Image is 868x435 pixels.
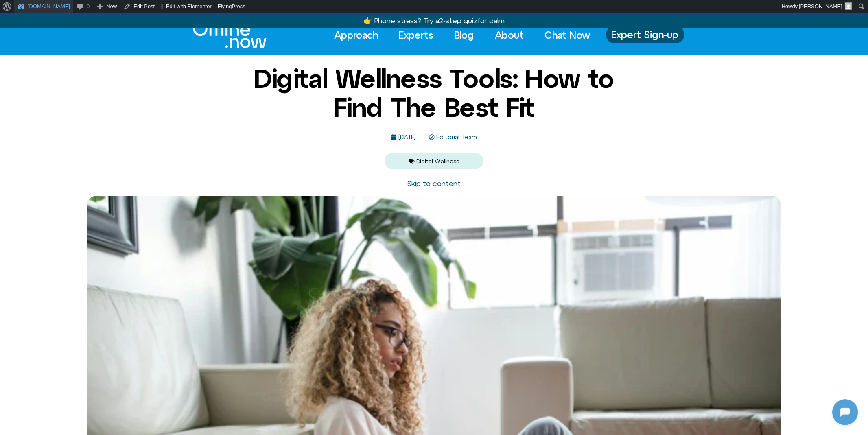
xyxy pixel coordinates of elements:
[399,133,416,140] time: [DATE]
[392,26,441,44] a: Experts
[447,26,482,44] a: Blog
[327,26,386,44] a: Approach
[184,22,267,48] img: Offline.Now logo in white. Text of the words offline.now with a line going through the "O"
[417,158,459,164] a: Digital Wellness
[799,3,842,9] span: [PERSON_NAME]
[391,134,416,141] a: [DATE]
[832,399,858,425] iframe: Botpress
[166,3,212,9] span: Edit with Elementor
[439,16,478,25] u: 2-step quiz
[488,26,531,44] a: About
[606,26,684,43] a: Expert Sign-up
[363,16,505,25] a: 👉 Phone stress? Try a2-step quizfor calm
[538,26,598,44] a: Chat Now
[184,22,253,48] div: Logo
[327,26,598,44] nav: Menu
[435,134,477,141] span: Editorial Team
[429,134,477,141] a: Editorial Team
[612,29,679,40] span: Expert Sign-up
[407,179,461,188] a: Skip to content
[237,64,632,122] h1: Digital Wellness Tools: How to Find The Best Fit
